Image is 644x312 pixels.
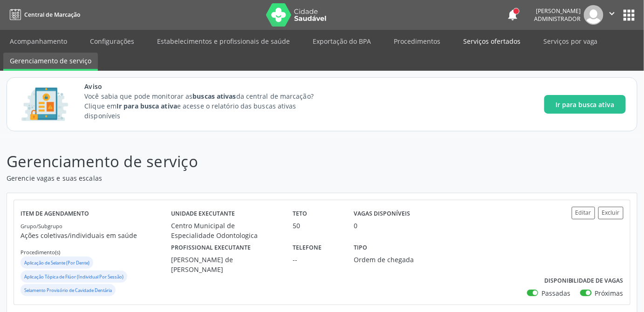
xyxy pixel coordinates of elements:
label: Próximas [595,288,623,298]
button: notifications [506,8,519,21]
small: Grupo/Subgrupo [21,223,62,230]
span: Administrador [534,15,581,23]
a: Serviços ofertados [457,33,527,49]
a: Estabelecimentos e profissionais de saúde [151,33,296,49]
a: Central de Marcação [7,7,80,22]
p: Ações coletivas/individuais em saúde [21,231,171,240]
span: Ir para busca ativa [555,100,615,109]
a: Acompanhamento [3,33,74,49]
div: Centro Municipal de Especialidade Odontologica [171,221,280,240]
label: Passadas [541,288,570,298]
label: Tipo [354,240,367,255]
div: Ordem de chegada [354,255,432,265]
strong: buscas ativas [192,92,236,101]
label: Profissional executante [171,240,251,255]
p: Gerenciamento de serviço [7,150,448,173]
label: Item de agendamento [21,207,89,221]
label: Disponibilidade de vagas [544,274,623,288]
small: Procedimento(s) [21,249,60,256]
span: Central de Marcação [24,11,80,19]
small: Selamento Provisório de Cavidade Dentária [24,287,112,293]
button: Editar [572,207,595,219]
label: Unidade executante [171,207,235,221]
small: Aplicação Tópica de Flúor (Individual Por Sessão) [24,274,123,280]
img: img [584,5,603,25]
label: Teto [293,207,307,221]
button:  [603,5,621,25]
a: Procedimentos [387,33,447,49]
span: Aviso [84,81,331,91]
div: [PERSON_NAME] de [PERSON_NAME] [171,255,280,274]
strong: Ir para busca ativa [116,102,177,110]
button: Excluir [598,207,623,219]
div: 50 [293,221,340,231]
button: apps [621,7,637,23]
i:  [607,8,617,19]
label: Telefone [293,240,322,255]
small: Aplicação de Selante (Por Dente) [24,260,89,266]
a: Gerenciamento de serviço [3,53,98,71]
img: Imagem de CalloutCard [18,83,71,125]
label: Vagas disponíveis [354,207,410,221]
a: Exportação do BPA [306,33,377,49]
a: Serviços por vaga [537,33,604,49]
div: 0 [354,221,357,231]
p: Você sabia que pode monitorar as da central de marcação? Clique em e acesse o relatório das busca... [84,91,331,121]
p: Gerencie vagas e suas escalas [7,173,448,183]
div: [PERSON_NAME] [534,7,581,15]
div: -- [293,255,340,265]
a: Configurações [83,33,141,49]
button: Ir para busca ativa [544,95,626,114]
